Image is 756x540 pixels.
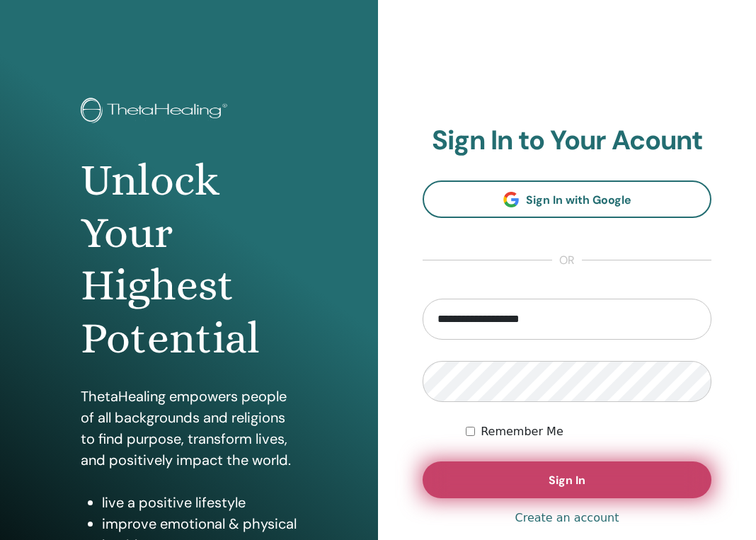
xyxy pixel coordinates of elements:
[102,492,297,513] li: live a positive lifestyle
[515,510,619,527] a: Create an account
[481,423,563,440] label: Remember Me
[423,461,711,498] button: Sign In
[549,473,585,488] span: Sign In
[423,125,711,157] h2: Sign In to Your Acount
[552,252,582,269] span: or
[81,154,297,365] h1: Unlock Your Highest Potential
[526,193,631,207] span: Sign In with Google
[466,423,711,440] div: Keep me authenticated indefinitely or until I manually logout
[423,180,711,218] a: Sign In with Google
[81,386,297,471] p: ThetaHealing empowers people of all backgrounds and religions to find purpose, transform lives, a...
